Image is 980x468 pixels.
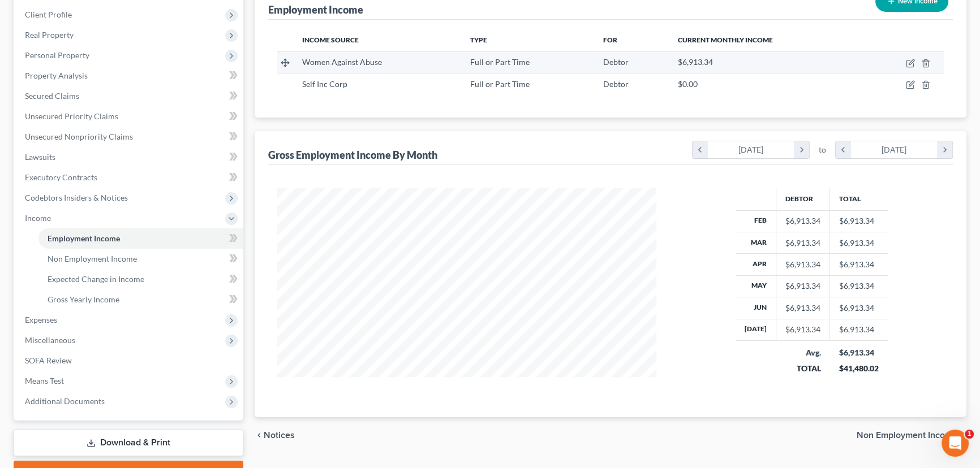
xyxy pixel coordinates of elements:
td: $6,913.34 [830,254,888,275]
a: Secured Claims [16,86,243,106]
span: Self Inc Corp [302,79,347,89]
a: Unsecured Priority Claims [16,106,243,127]
th: Total [830,188,888,210]
div: Avg. [785,347,821,358]
iframe: Intercom live chat [942,430,969,457]
span: Real Property [25,30,74,40]
span: Employment Income [48,233,120,243]
span: Executory Contracts [25,172,97,182]
span: Means Test [25,376,64,385]
span: Debtor [603,79,629,89]
span: For [603,36,617,44]
th: Jun [736,297,776,319]
div: Employment Income [268,3,363,16]
span: SOFA Review [25,356,72,365]
span: Property Analysis [25,71,88,80]
th: Mar [736,232,776,253]
span: Unsecured Nonpriority Claims [25,132,133,141]
span: Debtor [603,57,629,67]
span: Codebtors Insiders & Notices [25,193,128,202]
th: Debtor [776,188,830,210]
td: $6,913.34 [830,232,888,253]
div: [DATE] [708,141,794,158]
span: 1 [965,430,974,439]
span: Client Profile [25,10,72,19]
a: Employment Income [38,228,243,249]
span: Non Employment Income [48,254,137,263]
div: [DATE] [851,141,938,158]
span: Full or Part Time [470,79,530,89]
div: $6,913.34 [785,302,820,314]
a: Lawsuits [16,147,243,167]
span: Personal Property [25,50,89,60]
span: $6,913.34 [678,57,713,67]
th: [DATE] [736,319,776,340]
td: $6,913.34 [830,275,888,297]
a: Unsecured Nonpriority Claims [16,127,243,147]
span: Unsecured Priority Claims [25,111,118,121]
div: $6,913.34 [785,215,820,227]
a: Non Employment Income [38,249,243,269]
a: Executory Contracts [16,167,243,188]
div: $6,913.34 [839,347,879,358]
td: $6,913.34 [830,297,888,319]
span: Type [470,36,487,44]
div: $6,913.34 [785,237,820,249]
span: Income Source [302,36,358,44]
span: Secured Claims [25,91,79,101]
div: $41,480.02 [839,363,879,374]
span: Additional Documents [25,396,105,406]
span: $0.00 [678,79,698,89]
span: Gross Yearly Income [48,294,119,304]
span: Miscellaneous [25,335,75,345]
a: Gross Yearly Income [38,289,243,310]
div: TOTAL [785,363,821,374]
a: SOFA Review [16,350,243,371]
span: Full or Part Time [470,57,530,67]
i: chevron_left [836,141,851,158]
span: Current Monthly Income [678,36,773,44]
span: to [819,144,826,155]
div: $6,913.34 [785,259,820,270]
span: Women Against Abuse [302,57,381,67]
span: Expenses [25,315,57,324]
span: Non Employment Income [857,431,957,440]
th: May [736,275,776,297]
i: chevron_left [693,141,708,158]
a: Expected Change in Income [38,269,243,289]
span: Lawsuits [25,152,55,162]
th: Feb [736,210,776,232]
i: chevron_left [255,431,264,440]
button: Non Employment Income chevron_right [857,431,966,440]
i: chevron_right [937,141,952,158]
a: Property Analysis [16,66,243,86]
a: Download & Print [14,430,243,456]
div: Gross Employment Income By Month [268,148,437,162]
span: Expected Change in Income [48,274,144,284]
th: Apr [736,254,776,275]
td: $6,913.34 [830,210,888,232]
span: Income [25,213,51,223]
span: Notices [264,431,295,440]
i: chevron_right [794,141,809,158]
td: $6,913.34 [830,319,888,340]
button: chevron_left Notices [255,431,295,440]
div: $6,913.34 [785,280,820,292]
div: $6,913.34 [785,324,820,335]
